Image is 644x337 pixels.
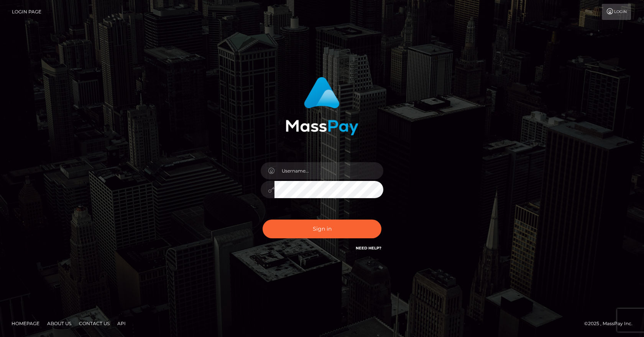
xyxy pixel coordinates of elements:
[274,162,383,179] input: Username...
[356,246,381,251] a: Need Help?
[286,77,358,135] img: MassPay Login
[602,4,631,20] a: Login
[12,4,41,20] a: Login Page
[114,317,129,329] a: API
[44,317,74,329] a: About Us
[76,317,113,329] a: Contact Us
[8,317,43,329] a: Homepage
[263,220,381,238] button: Sign in
[584,319,638,328] div: © 2025 , MassPay Inc.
